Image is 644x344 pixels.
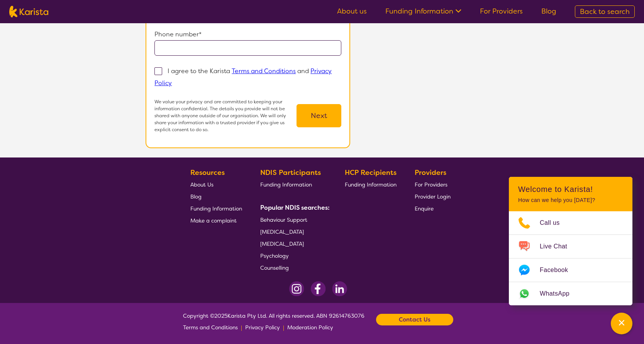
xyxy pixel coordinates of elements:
[154,29,341,40] p: Phone number*
[580,7,630,16] span: Back to search
[190,178,242,190] a: About Us
[260,228,304,235] span: [MEDICAL_DATA]
[260,216,307,223] span: Behaviour Support
[518,197,623,204] p: How can we help you [DATE]?
[287,324,333,331] span: Moderation Policy
[260,214,327,226] a: Behaviour Support
[337,7,367,16] a: About us
[190,217,237,224] span: Make a complaint
[190,202,242,214] a: Funding Information
[190,190,242,202] a: Blog
[260,204,330,212] b: Popular NDIS searches:
[9,6,48,17] img: Karista logo
[385,7,461,16] a: Funding Information
[190,181,214,188] span: About Us
[260,240,304,247] span: [MEDICAL_DATA]
[190,214,242,226] a: Make a complaint
[260,250,327,262] a: Psychology
[245,322,280,333] a: Privacy Policy
[509,177,632,305] div: Channel Menu
[415,202,451,214] a: Enquire
[245,324,280,331] span: Privacy Policy
[190,193,202,200] span: Blog
[232,67,296,75] a: Terms and Conditions
[415,193,451,200] span: Provider Login
[541,7,556,16] a: Blog
[415,168,446,177] b: Providers
[260,238,327,250] a: [MEDICAL_DATA]
[183,322,238,333] a: Terms and Conditions
[260,226,327,238] a: [MEDICAL_DATA]
[540,217,569,229] span: Call us
[183,324,238,331] span: Terms and Conditions
[345,181,397,188] span: Funding Information
[518,185,623,194] h2: Welcome to Karista!
[415,190,451,202] a: Provider Login
[399,314,430,325] b: Contact Us
[287,322,333,333] a: Moderation Policy
[332,281,347,296] img: LinkedIn
[310,281,326,296] img: Facebook
[289,281,304,296] img: Instagram
[260,264,289,271] span: Counselling
[241,322,242,333] p: |
[540,288,579,300] span: WhatsApp
[575,5,635,18] a: Back to search
[260,168,321,177] b: NDIS Participants
[345,178,397,190] a: Funding Information
[480,7,523,16] a: For Providers
[415,178,451,190] a: For Providers
[509,282,632,305] a: Web link opens in a new tab.
[345,168,397,177] b: HCP Recipients
[509,211,632,305] ul: Choose channel
[183,310,364,333] span: Copyright © 2025 Karista Pty Ltd. All rights reserved. ABN 92614763076
[260,178,327,190] a: Funding Information
[297,104,341,127] button: Next
[190,205,242,212] span: Funding Information
[260,262,327,274] a: Counselling
[415,181,447,188] span: For Providers
[154,98,297,133] p: We value your privacy and are committed to keeping your information confidential. The details you...
[260,181,312,188] span: Funding Information
[154,67,332,87] p: I agree to the Karista and
[415,205,434,212] span: Enquire
[611,313,632,334] button: Channel Menu
[540,264,577,276] span: Facebook
[190,168,225,177] b: Resources
[283,322,284,333] p: |
[540,241,576,252] span: Live Chat
[260,252,289,259] span: Psychology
